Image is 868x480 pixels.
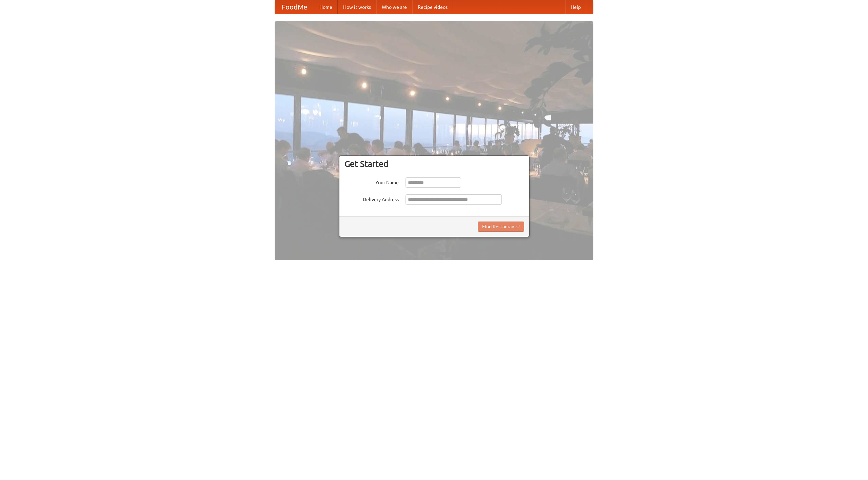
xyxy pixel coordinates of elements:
a: FoodMe [275,0,314,14]
a: Recipe videos [412,0,453,14]
h3: Get Started [344,159,524,169]
a: Who we are [376,0,412,14]
a: Help [565,0,586,14]
label: Your Name [344,177,399,186]
label: Delivery Address [344,194,399,203]
a: Home [314,0,338,14]
a: How it works [338,0,376,14]
button: Find Restaurants! [478,222,524,232]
